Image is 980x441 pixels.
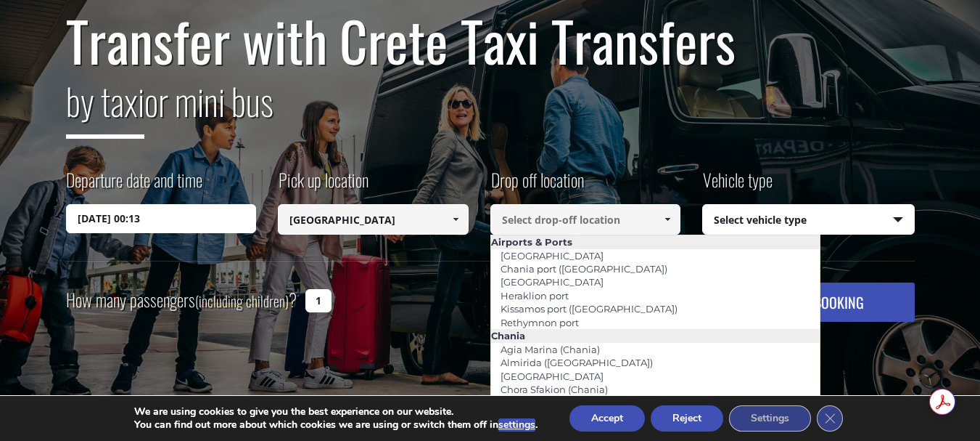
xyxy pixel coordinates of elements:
[729,405,811,432] button: Settings
[490,167,584,204] label: Drop off location
[491,299,687,319] a: Kissamos port ([GEOGRAPHIC_DATA])
[498,418,535,432] button: settings
[491,312,588,333] a: Rethymnon port
[66,167,202,204] label: Departure date and time
[491,246,613,266] a: [GEOGRAPHIC_DATA]
[491,366,613,387] a: [GEOGRAPHIC_DATA]
[491,352,662,373] a: Almirida ([GEOGRAPHIC_DATA])
[443,204,467,235] a: Show All Items
[134,405,538,418] p: We are using cookies to give you the best experience on our website.
[66,10,915,71] h1: Transfer with Crete Taxi Transfers
[569,405,645,432] button: Accept
[491,379,617,400] a: Chora Sfakion (Chania)
[651,405,723,432] button: Reject
[195,290,289,312] small: (including children)
[703,205,914,235] span: Select vehicle type
[491,272,613,292] a: [GEOGRAPHIC_DATA]
[702,167,773,204] label: Vehicle type
[491,286,578,306] a: Heraklion port
[66,73,144,139] span: by taxi
[66,71,915,150] h2: or mini bus
[490,204,681,235] input: Select drop-off location
[491,235,820,248] li: Airports & Ports
[134,418,538,432] p: You can find out more about which cookies we are using or switch them off in .
[491,259,677,279] a: Chania port ([GEOGRAPHIC_DATA])
[278,204,469,235] input: Select pickup location
[278,167,368,204] label: Pick up location
[491,339,609,360] a: Agia Marina (Chania)
[66,283,297,318] label: How many passengers ?
[656,204,680,235] a: Show All Items
[817,405,843,432] button: Close GDPR Cookie Banner
[491,329,820,342] li: Chania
